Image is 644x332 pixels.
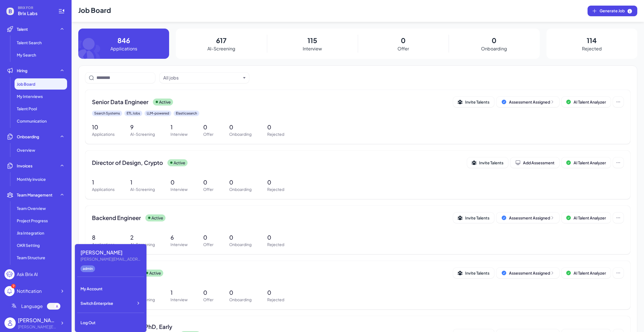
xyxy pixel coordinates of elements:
span: Team Structure [17,255,45,260]
p: Applications [92,242,115,247]
p: Active [159,99,171,105]
p: 0 [171,178,188,186]
p: 6 [171,233,188,242]
span: Director of Design, Crypto [92,159,163,167]
span: BRIX FOR [18,6,51,10]
span: Switch Enterprise [80,300,113,306]
p: Onboarding [229,297,252,303]
p: 0 [267,178,284,186]
div: Elasticsearch [174,111,199,116]
p: 0 [203,123,214,131]
p: Rejected [267,242,284,247]
span: AI Talent Analyzer [574,270,606,275]
button: Assessment Assigned [496,212,559,223]
span: Monthly invoice [17,176,46,182]
p: Offer [203,186,214,192]
span: Hiring [17,68,27,73]
span: My Interviews [17,93,43,99]
p: AI-Screening [130,131,155,137]
span: Language [21,303,43,310]
p: Applications [110,45,137,52]
button: Assessment Assigned [496,97,559,107]
span: Talent Search [17,40,42,45]
div: My Account [77,282,144,295]
p: 0 [203,178,214,186]
p: 1 [171,123,188,131]
span: Backend Engineer [92,214,141,222]
p: 115 [307,35,317,45]
div: admin [80,265,95,272]
div: Shuwei Yang [18,316,57,324]
span: Jira Integration [17,230,44,236]
button: AI Talent Analyzer [562,157,611,168]
p: 8 [92,233,115,242]
button: AI Talent Analyzer [562,212,611,223]
p: 0 [203,288,214,297]
p: Offer [203,297,214,303]
button: Generate Job [588,6,637,16]
p: 0 [267,123,284,131]
p: Offer [203,131,214,137]
div: LLM-powered [145,111,171,116]
span: Talent Pool [17,106,37,111]
button: Assessment Assigned [496,268,559,278]
p: Offer [203,242,214,247]
p: 0 [203,233,214,242]
span: Invite Talents [465,270,489,275]
span: My Search [17,52,36,58]
span: Invite Talents [479,160,503,165]
span: Communication [17,118,47,124]
div: Search Systems [92,111,122,116]
p: 2 [130,233,155,242]
button: Invite Talents [453,268,494,278]
span: Invoices [17,163,32,169]
div: carol@joinbrix.com [80,256,142,262]
p: 846 [117,35,130,45]
div: Log Out [77,316,144,329]
p: 1 [92,178,115,186]
div: Add Assessment [515,160,555,165]
span: OKR Setting [17,242,40,248]
p: Interview [171,242,188,247]
img: user_logo.png [4,317,16,329]
p: AI-Screening [130,186,155,192]
p: 617 [216,35,226,45]
div: Assessment Assigned [509,270,555,276]
span: Project Progress [17,218,48,223]
p: Interview [171,297,188,303]
p: Active [149,270,161,276]
span: Invite Talents [465,99,489,104]
button: AI Talent Analyzer [562,268,611,278]
span: AI Talent Analyzer [574,99,606,104]
span: AI Talent Analyzer [574,215,606,220]
span: Invite Talents [465,215,489,220]
div: Notification [17,288,42,294]
button: Invite Talents [453,212,494,223]
span: Talent [17,26,28,32]
p: Applications [92,186,115,192]
button: Add Assessment [510,157,559,168]
p: Active [151,215,163,221]
button: Invite Talents [453,97,494,107]
span: Team Management [17,192,53,198]
div: Assessment Assigned [509,99,555,105]
div: Ask Brix AI [17,271,38,278]
p: 0 [267,233,284,242]
div: ETL Jobs [124,111,142,116]
p: 1 [171,288,188,297]
p: Offer [397,45,409,52]
p: Rejected [267,186,284,192]
div: 9 [11,284,16,288]
span: AI Talent Analyzer [574,160,606,165]
span: Team Overview [17,205,46,211]
span: Senior Data Engineer [92,98,148,106]
p: 9 [130,123,155,131]
div: Assessment Assigned [509,215,555,221]
button: AI Talent Analyzer [562,97,611,107]
p: Onboarding [481,45,507,52]
span: Brix Labs [18,10,51,17]
p: Rejected [267,131,284,137]
p: Rejected [582,45,602,52]
p: 0 [492,35,496,45]
button: All jobs [163,74,241,81]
